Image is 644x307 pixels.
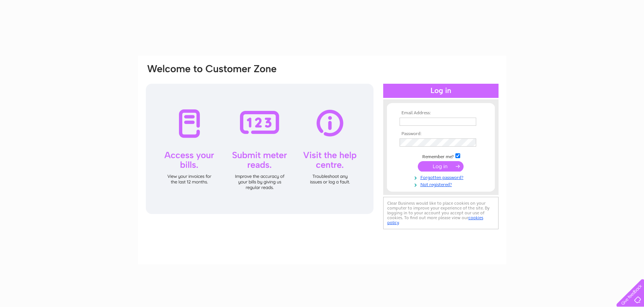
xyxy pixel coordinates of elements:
a: cookies policy [387,215,483,225]
div: Clear Business would like to place cookies on your computer to improve your experience of the sit... [383,197,499,229]
a: Not registered? [400,180,484,188]
td: Remember me? [398,152,484,160]
a: Forgotten password? [400,173,484,180]
th: Email Address: [398,111,484,116]
th: Password: [398,131,484,137]
input: Submit [418,161,464,172]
